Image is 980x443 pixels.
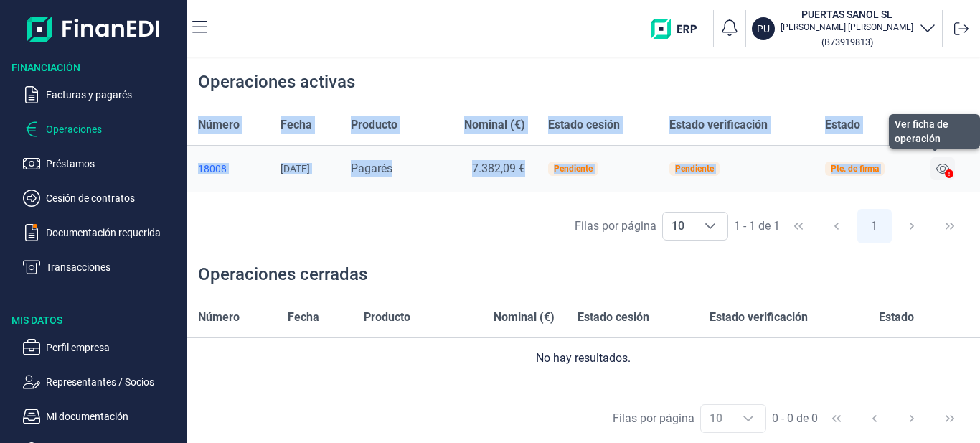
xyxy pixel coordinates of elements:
span: Estado verificación [710,309,808,326]
span: Nominal (€) [494,309,555,326]
span: Estado cesión [548,116,620,134]
div: Choose [731,405,765,432]
button: Representantes / Socios [23,373,181,391]
p: Préstamos [46,155,181,172]
button: Documentación requerida [23,224,181,241]
button: Perfil empresa [23,339,181,356]
span: 7.382,09 € [472,162,525,175]
button: Next Page [895,209,929,243]
p: Cesión de contratos [46,190,181,207]
p: Transacciones [46,258,181,276]
div: Choose [693,213,727,240]
div: Filas por página [613,410,694,427]
span: Fecha [281,116,312,134]
p: Facturas y pagarés [46,86,181,103]
p: [PERSON_NAME] [PERSON_NAME] [781,22,913,33]
p: Representantes / Socios [46,373,181,391]
button: Operaciones [23,121,181,138]
span: Número [198,116,240,134]
button: Last Page [933,209,967,243]
button: First Page [819,401,854,436]
a: 18008 [198,163,258,174]
div: Filas por página [575,218,656,235]
span: Estado cesión [578,309,649,326]
button: Previous Page [857,401,892,436]
div: No hay resultados. [198,350,969,367]
span: Estado [879,309,914,326]
span: Número [198,309,240,326]
button: Previous Page [819,209,854,243]
img: erp [651,19,707,39]
button: Cesión de contratos [23,190,181,207]
div: Pendiente [554,164,593,173]
button: Mi documentación [23,408,181,425]
span: Producto [351,116,397,134]
span: Pagarés [351,162,392,175]
span: 0 - 0 de 0 [772,413,818,424]
span: Estado verificación [669,116,768,134]
img: Logo de aplicación [27,11,161,46]
p: Operaciones [46,121,181,138]
span: Nominal (€) [464,116,525,134]
p: PU [757,22,770,36]
button: Last Page [933,401,967,436]
p: Mi documentación [46,408,181,425]
div: Operaciones activas [198,70,355,93]
p: Documentación requerida [46,224,181,241]
span: Fecha [288,309,319,326]
button: Transacciones [23,258,181,276]
small: Copiar cif [821,37,873,47]
p: Perfil empresa [46,339,181,356]
span: 10 [663,213,693,240]
span: 1 - 1 de 1 [734,220,780,232]
button: Page 1 [857,209,892,243]
span: Producto [364,309,410,326]
button: First Page [781,209,816,243]
div: Operaciones cerradas [198,263,367,286]
div: Pendiente [675,164,714,173]
button: PUPUERTAS SANOL SL[PERSON_NAME] [PERSON_NAME](B73919813) [752,7,936,50]
span: Estado [825,116,860,134]
h3: PUERTAS SANOL SL [781,7,913,22]
button: Next Page [895,401,929,436]
div: [DATE] [281,163,328,174]
div: Pte. de firma [831,164,879,173]
button: Préstamos [23,155,181,172]
button: Facturas y pagarés [23,86,181,103]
